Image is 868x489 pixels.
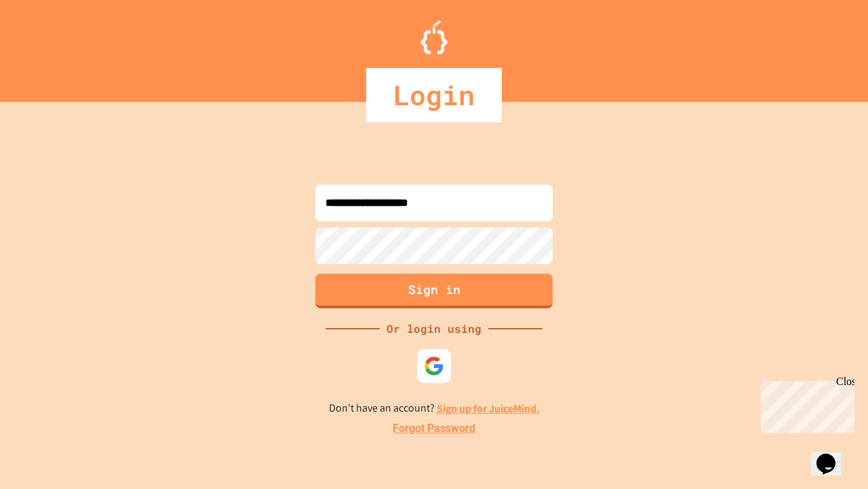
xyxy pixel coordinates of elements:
div: Login [366,68,502,122]
div: Or login using [380,321,488,337]
img: google-icon.svg [424,356,444,376]
img: Logo.svg [420,20,448,54]
p: Don't have an account? [329,400,540,417]
iframe: chat widget [755,376,854,433]
div: Chat with us now!Close [5,5,94,86]
iframe: chat widget [811,435,854,475]
a: Sign up for JuiceMind. [437,401,540,416]
button: Sign in [315,274,553,308]
a: Forgot Password [393,420,475,437]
